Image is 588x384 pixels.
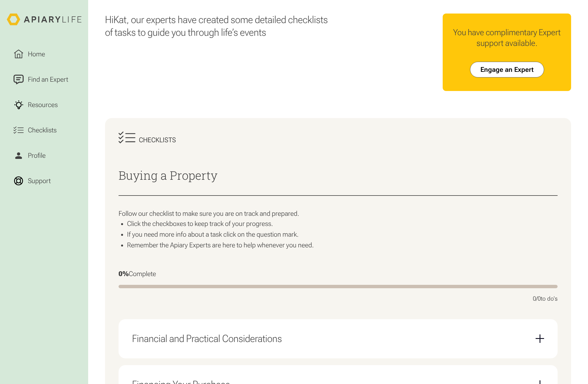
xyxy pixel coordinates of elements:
div: Complete [119,270,558,278]
div: Home [26,49,47,59]
a: Engage an Expert [470,62,544,77]
a: Resources [7,93,81,117]
div: Financial and Practical Considerations [132,333,282,345]
h2: Buying a Property [119,169,558,182]
div: Checklists [26,125,58,135]
a: Home [7,42,81,66]
div: Financial and Practical Considerations [132,326,544,352]
span: 0 [533,295,536,302]
li: If you need more info about a task click on the question mark. [127,230,558,239]
span: Kat [113,14,126,26]
a: Checklists [7,118,81,142]
div: Resources [26,100,59,110]
span: 0 [538,295,541,302]
div: / to do's [533,295,558,302]
li: Remember the Apiary Experts are here to help whenever you need. [127,241,558,249]
p: Follow our checklist to make sure you are on track and prepared. [119,209,558,218]
span: 0% [119,270,129,278]
div: Profile [26,150,47,161]
div: Checklists [139,136,176,144]
div: Hi , our experts have created some detailed checklists of tasks to guide you through life’s events [105,14,336,39]
div: Support [26,176,52,186]
div: Find an Expert [26,74,70,85]
div: You have complimentary Expert support available. [449,27,564,48]
a: Support [7,169,81,193]
a: Find an Expert [7,68,81,91]
li: Click the checkboxes to keep track of your progress. [127,219,558,228]
a: Profile [7,144,81,167]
